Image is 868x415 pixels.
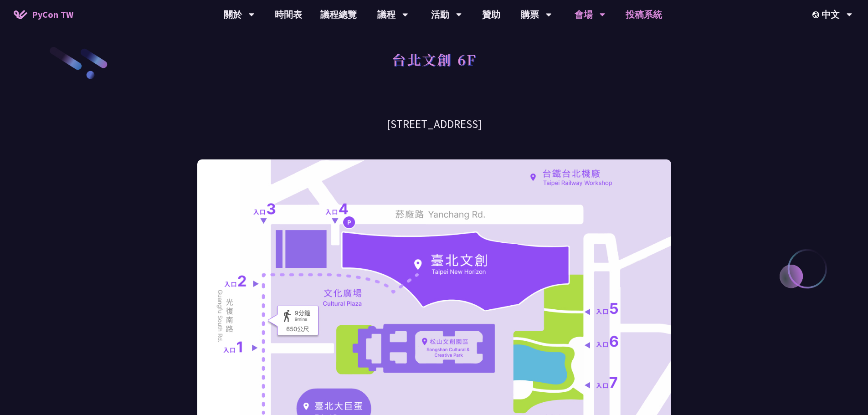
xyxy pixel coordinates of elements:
[197,116,671,132] h3: [STREET_ADDRESS]
[32,8,73,21] span: PyCon TW
[14,10,27,19] img: Home icon of PyCon TW 2025
[5,3,82,26] a: PyCon TW
[812,11,822,18] img: Locale Icon
[392,46,477,73] h1: 台北文創 6F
